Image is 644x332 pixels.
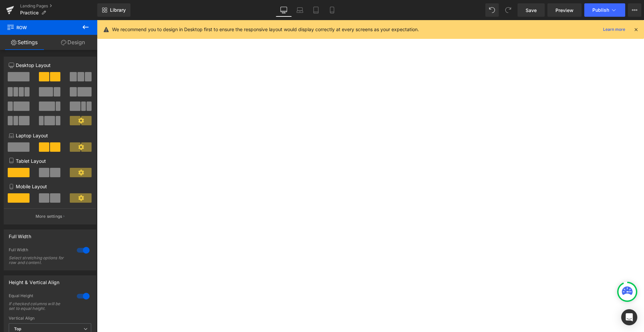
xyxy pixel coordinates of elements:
p: We recommend you to design in Desktop first to ensure the responsive layout would display correct... [112,26,419,33]
a: Laptop [292,3,308,17]
div: If checked columns will be set to equal height. [9,302,69,311]
div: Open Intercom Messenger [621,309,637,325]
span: Library [110,7,126,13]
b: Top [14,326,21,331]
a: Tablet [308,3,324,17]
span: Practice [20,10,39,15]
div: Height & Vertical Align [9,276,59,285]
p: Mobile Layout [9,183,91,190]
a: Mobile [324,3,340,17]
button: Redo [501,3,515,17]
div: Full Width [9,230,31,239]
span: Publish [592,7,609,13]
a: Preview [547,3,582,17]
a: Learn more [600,25,628,34]
div: Full Width [9,247,70,254]
a: New Library [97,3,130,17]
div: Equal Height [9,293,70,300]
a: Desktop [276,3,292,17]
button: Publish [584,3,625,17]
button: More settings [4,208,96,224]
button: More [628,3,641,17]
div: Vertical Align [9,316,91,321]
a: Design [49,35,97,50]
span: Save [526,7,537,14]
p: Laptop Layout [9,132,91,139]
button: Undo [485,3,499,17]
p: Desktop Layout [9,62,91,69]
p: Tablet Layout [9,157,91,164]
p: More settings [36,213,62,219]
a: Landing Pages [20,3,97,9]
span: Row [7,20,74,35]
div: Select stretching options for row and content. [9,256,69,265]
span: Preview [555,7,574,14]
